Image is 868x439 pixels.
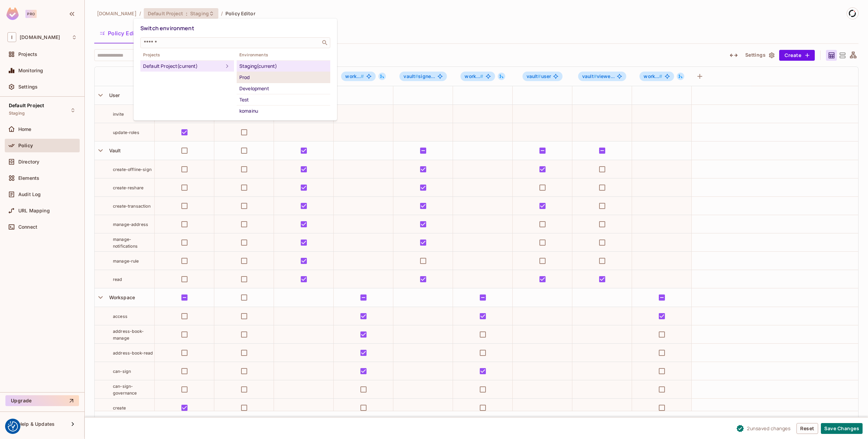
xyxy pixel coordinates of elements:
div: komainu [239,107,328,115]
button: Consent Preferences [8,421,18,432]
span: Projects [140,52,234,58]
span: Environments [237,52,330,58]
div: Development [239,84,328,93]
img: Revisit consent button [8,421,18,432]
div: Test [239,96,328,104]
div: Staging (current) [239,62,328,70]
div: Default Project (current) [143,62,223,70]
div: Prod [239,73,328,81]
span: Switch environment [140,24,194,32]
